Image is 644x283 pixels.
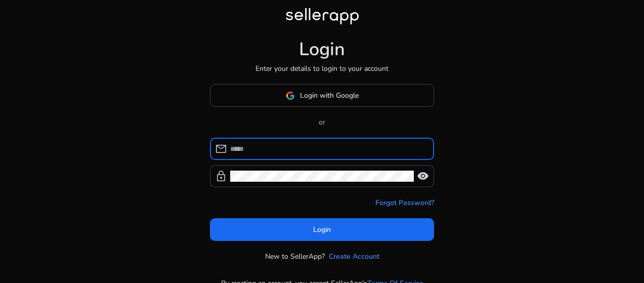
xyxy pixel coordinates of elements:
p: or [210,117,434,128]
p: New to SellerApp? [265,251,325,262]
img: google-logo.svg [286,91,295,100]
p: Enter your details to login to your account [255,63,389,74]
a: Forgot Password? [375,197,434,208]
span: lock [215,170,227,182]
span: Login with Google [300,90,359,101]
a: Create Account [329,251,379,262]
span: Login [313,224,331,235]
button: Login [210,218,434,241]
span: visibility [417,170,429,182]
h1: Login [299,38,345,60]
span: mail [215,143,227,155]
button: Login with Google [210,84,434,107]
